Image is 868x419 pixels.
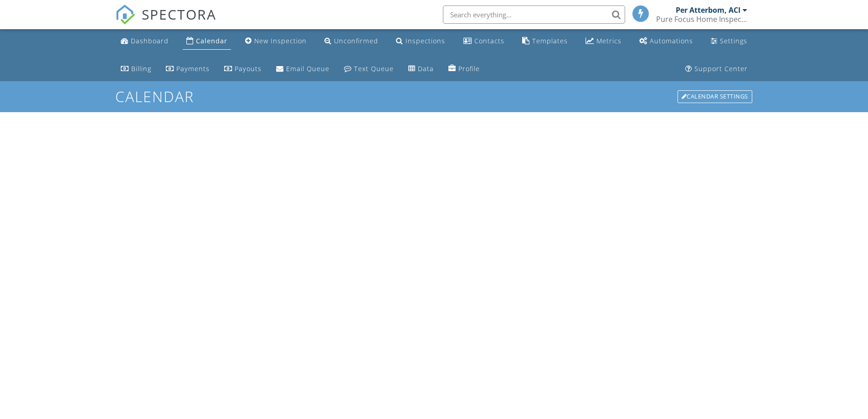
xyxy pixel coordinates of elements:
div: Unconfirmed [334,36,378,45]
a: New Inspection [241,33,310,50]
a: Automations (Basic) [636,33,697,50]
div: Payments [176,64,210,73]
div: Text Queue [354,64,394,73]
span: SPECTORA [142,5,216,24]
div: Per Atterbom, ACI [676,5,740,15]
a: Email Queue [272,61,333,78]
a: Contacts [460,33,508,50]
div: Profile [458,64,480,73]
div: Support Center [694,64,748,73]
a: Data [405,61,437,78]
a: Company Profile [445,61,483,78]
div: Contacts [474,36,504,45]
div: Templates [532,36,568,45]
div: New Inspection [254,36,307,45]
a: Calendar Settings [677,89,753,104]
div: Inspections [406,36,445,45]
div: Data [418,64,434,73]
a: Metrics [582,33,625,50]
div: Pure Focus Home Inspections, Inc. [656,15,747,24]
div: Settings [720,36,747,45]
div: Dashboard [131,36,169,45]
a: Billing [117,61,155,78]
div: Calendar Settings [678,90,752,103]
a: Templates [519,33,571,50]
div: Calendar [196,36,227,45]
div: Automations [650,36,693,45]
h1: Calendar [115,88,753,104]
a: Payments [162,61,213,78]
div: Metrics [596,36,621,45]
a: Calendar [183,33,231,50]
img: The Best Home Inspection Software - Spectora [115,5,135,25]
a: Payouts [221,61,265,78]
div: Payouts [235,64,262,73]
div: Email Queue [286,64,329,73]
a: Text Queue [340,61,397,78]
a: Support Center [682,61,751,78]
a: Unconfirmed [321,33,382,50]
a: Settings [707,33,751,50]
a: Dashboard [117,33,172,50]
div: Billing [131,64,151,73]
a: Inspections [392,33,449,50]
input: Search everything... [443,5,625,24]
a: SPECTORA [115,12,216,31]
